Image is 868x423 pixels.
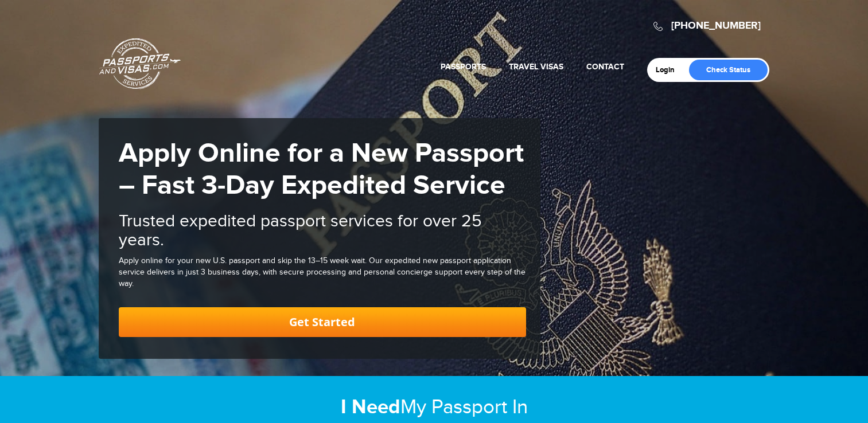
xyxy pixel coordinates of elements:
[119,137,524,202] strong: Apply Online for a New Passport – Fast 3-Day Expedited Service
[441,62,486,72] a: Passports
[119,212,526,250] h2: Trusted expedited passport services for over 25 years.
[671,19,761,32] a: [PHONE_NUMBER]
[656,65,683,75] a: Login
[99,395,770,420] h2: My
[99,38,181,89] a: Passports & [DOMAIN_NAME]
[341,395,400,420] strong: I Need
[431,395,528,419] span: Passport In
[119,256,526,290] div: Apply online for your new U.S. passport and skip the 13–15 week wait. Our expedited new passport ...
[586,62,624,72] a: Contact
[689,60,768,80] a: Check Status
[509,62,563,72] a: Travel Visas
[119,307,526,337] a: Get Started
